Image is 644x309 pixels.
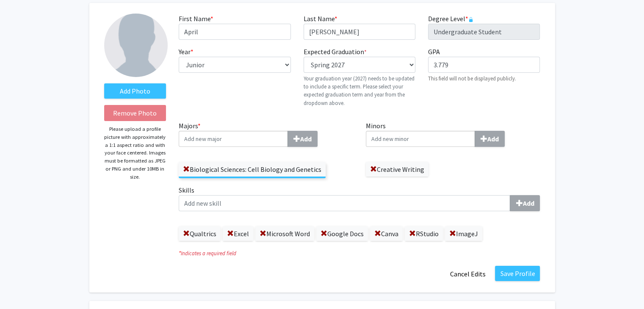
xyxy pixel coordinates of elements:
[487,135,499,143] b: Add
[428,14,473,24] label: Degree Level
[366,131,475,147] input: MinorsAdd
[428,47,440,57] label: GPA
[468,17,473,22] svg: This information is provided and automatically updated by University of Maryland and is not edita...
[104,83,166,99] label: AddProfile Picture
[179,14,213,24] label: First Name
[316,226,368,241] label: Google Docs
[179,47,193,57] label: Year
[510,195,540,211] button: Skills
[179,162,326,177] label: Biological Sciences: Cell Biology and Genetics
[179,185,540,211] label: Skills
[304,47,367,57] label: Expected Graduation
[104,14,168,77] img: Profile Picture
[444,266,491,282] button: Cancel Edits
[366,162,428,177] label: Creative Writing
[370,226,403,241] label: Canva
[287,131,318,147] button: Majors*
[522,199,534,207] b: Add
[179,249,540,257] i: Indicates a required field
[6,271,36,303] iframe: Chat
[300,135,312,143] b: Add
[179,226,221,241] label: Qualtrics
[223,226,253,241] label: Excel
[495,266,540,281] button: Save Profile
[405,226,443,241] label: RStudio
[179,195,510,211] input: SkillsAdd
[255,226,314,241] label: Microsoft Word
[445,226,482,241] label: ImageJ
[366,121,540,147] label: Minors
[104,105,166,121] button: Remove Photo
[304,14,337,24] label: Last Name
[104,125,166,181] p: Please upload a profile picture with approximately a 1:1 aspect ratio and with your face centered...
[179,131,288,147] input: Majors*Add
[304,74,415,107] p: Your graduation year (2027) needs to be updated to include a specific term. Please select your ex...
[475,131,505,147] button: Minors
[179,121,353,147] label: Majors
[428,75,516,82] small: This field will not be displayed publicly.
